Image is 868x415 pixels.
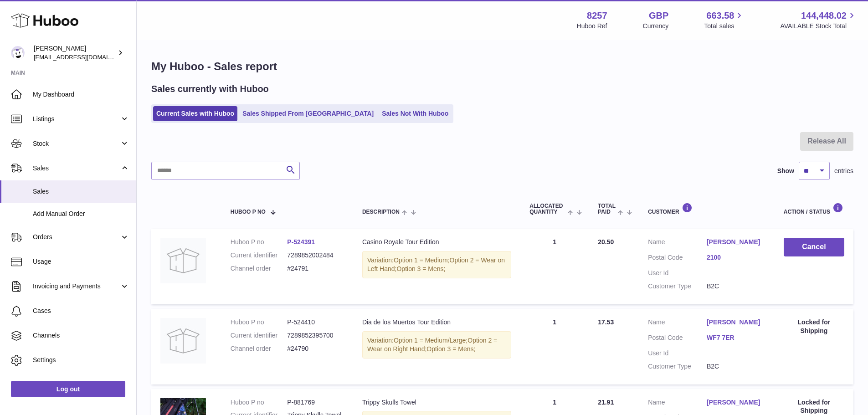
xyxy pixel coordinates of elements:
[231,251,288,260] dt: Current identifier
[648,282,707,291] dt: Customer Type
[287,331,344,340] dd: 7289852395700
[33,187,129,196] span: Sales
[160,318,206,364] img: no-photo.jpg
[11,46,25,60] img: internalAdmin-8257@internal.huboo.com
[587,10,607,22] strong: 8257
[239,106,377,121] a: Sales Shipped From [GEOGRAPHIC_DATA]
[648,333,707,344] dt: Postal Code
[287,251,344,260] dd: 7289852002484
[801,10,847,22] span: 144,448.02
[231,344,288,353] dt: Channel order
[648,398,707,409] dt: Name
[707,253,765,262] a: 2100
[231,318,288,327] dt: Huboo P no
[362,251,511,278] div: Variation:
[707,238,765,246] a: [PERSON_NAME]
[529,203,565,215] span: ALLOCATED Quantity
[396,265,445,272] span: Option 3 = Mens;
[231,331,288,340] dt: Current identifier
[33,115,120,123] span: Listings
[649,10,668,22] strong: GBP
[160,238,206,283] img: no-photo.jpg
[379,106,452,121] a: Sales Not With Huboo
[33,233,120,241] span: Orders
[33,257,129,266] span: Usage
[11,381,125,397] a: Log out
[394,256,450,264] span: Option 1 = Medium;
[780,10,857,31] a: 144,448.02 AVAILABLE Stock Total
[648,238,707,249] dt: Name
[33,331,129,340] span: Channels
[834,167,853,175] span: entries
[706,10,734,22] span: 663.58
[287,344,344,353] dd: #24790
[707,398,765,407] a: [PERSON_NAME]
[33,210,129,218] span: Add Manual Order
[707,318,765,327] a: [PERSON_NAME]
[151,59,853,74] h1: My Huboo - Sales report
[33,282,120,291] span: Invoicing and Payments
[648,253,707,264] dt: Postal Code
[704,10,745,31] a: 663.58 Total sales
[598,238,614,246] span: 20.50
[648,269,707,277] dt: User Id
[648,203,765,215] div: Customer
[598,399,614,406] span: 21.91
[153,106,237,121] a: Current Sales with Huboo
[598,318,614,326] span: 17.53
[577,22,607,31] div: Huboo Ref
[784,203,844,215] div: Action / Status
[287,238,315,246] a: P-524391
[362,318,511,327] div: Dia de los Muertos Tour Edition
[394,337,467,344] span: Option 1 = Medium/Large;
[598,203,616,215] span: Total paid
[231,264,288,273] dt: Channel order
[777,167,794,175] label: Show
[287,318,344,327] dd: P-524410
[784,318,844,335] div: Locked for Shipping
[426,345,475,353] span: Option 3 = Mens;
[780,22,857,31] span: AVAILABLE Stock Total
[33,90,129,99] span: My Dashboard
[231,398,288,407] dt: Huboo P no
[362,398,511,407] div: Trippy Skulls Towel
[362,238,511,246] div: Casino Royale Tour Edition
[33,356,129,364] span: Settings
[34,44,116,61] div: [PERSON_NAME]
[362,209,400,215] span: Description
[231,209,266,215] span: Huboo P no
[784,238,844,256] button: Cancel
[704,22,745,31] span: Total sales
[33,307,129,315] span: Cases
[34,53,134,61] span: [EMAIL_ADDRESS][DOMAIN_NAME]
[33,164,120,173] span: Sales
[648,349,707,358] dt: User Id
[367,337,497,353] span: Option 2 = Wear on Right Hand;
[520,229,589,304] td: 1
[648,362,707,371] dt: Customer Type
[287,264,344,273] dd: #24791
[287,398,344,407] dd: P-881769
[643,22,669,31] div: Currency
[648,318,707,329] dt: Name
[33,139,120,148] span: Stock
[362,331,511,359] div: Variation:
[707,362,765,371] dd: B2C
[520,309,589,384] td: 1
[707,282,765,291] dd: B2C
[231,238,288,246] dt: Huboo P no
[707,333,765,342] a: WF7 7ER
[151,83,269,95] h2: Sales currently with Huboo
